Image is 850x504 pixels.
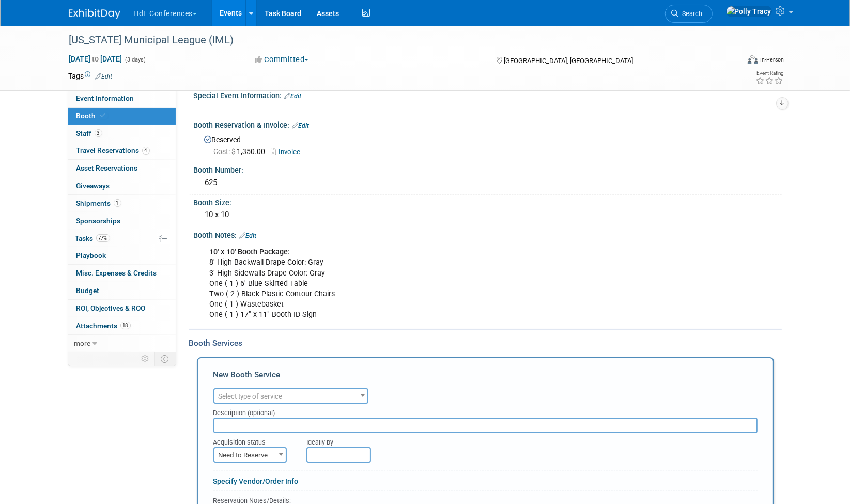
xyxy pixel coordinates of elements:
[214,147,270,156] span: 1,350.00
[202,207,774,223] div: 10 x 10
[189,338,782,349] div: Booth Services
[219,392,283,400] span: Select type of service
[66,31,723,50] div: [US_STATE] Municipal League (IML)
[213,433,291,447] div: Acquisition status
[68,108,176,125] a: Booth
[202,132,774,157] div: Reserved
[285,93,302,100] a: Edit
[251,54,313,65] button: Committed
[68,317,176,334] a: Attachments18
[68,282,176,299] a: Budget
[68,177,176,194] a: Giveaways
[76,164,138,172] span: Asset Reservations
[101,113,106,118] i: Booth reservation complete
[68,212,176,230] a: Sponsorships
[75,234,110,242] span: Tasks
[68,90,176,107] a: Event Information
[194,162,782,175] div: Booth Number:
[96,73,113,80] a: Edit
[76,286,100,295] span: Budget
[76,269,157,277] span: Misc. Expenses & Credits
[76,94,134,102] span: Event Information
[202,175,774,191] div: 625
[154,352,176,365] td: Toggle Event Tabs
[755,71,783,76] div: Event Rating
[68,300,176,317] a: ROI, Objectives & ROO
[194,88,782,101] div: Special Event Information:
[194,117,782,131] div: Booth Reservation & Invoice:
[76,199,121,207] span: Shipments
[69,9,120,19] img: ExhibitDay
[68,335,176,352] a: more
[306,433,710,447] div: Ideally by
[213,404,758,418] div: Description (optional)
[240,232,257,239] a: Edit
[68,230,176,247] a: Tasks77%
[68,195,176,212] a: Shipments1
[76,146,150,155] span: Travel Reservations
[271,148,306,156] a: Invoice
[679,10,703,18] span: Search
[504,57,633,65] span: [GEOGRAPHIC_DATA], [GEOGRAPHIC_DATA]
[726,6,772,17] img: Polly Tracy
[96,234,110,242] span: 77%
[68,247,176,264] a: Playbook
[125,56,146,63] span: (3 days)
[68,265,176,282] a: Misc. Expenses & Credits
[678,54,784,69] div: Event Format
[760,56,784,64] div: In-Person
[76,129,102,138] span: Staff
[91,55,101,63] span: to
[68,160,176,177] a: Asset Reservations
[6,4,531,14] body: Rich Text Area. Press ALT-0 for help.
[194,195,782,208] div: Booth Size:
[68,142,176,159] a: Travel Reservations4
[214,147,237,156] span: Cost: $
[120,322,131,329] span: 18
[76,322,131,330] span: Attachments
[194,227,782,241] div: Booth Notes:
[95,129,102,137] span: 3
[76,181,110,190] span: Giveaways
[69,54,123,64] span: [DATE] [DATE]
[76,112,108,120] span: Booth
[213,369,758,386] div: New Booth Service
[213,477,299,485] a: Specify Vendor/Order Info
[203,242,668,325] div: 8' High Backwall Drape Color: Gray 3' High Sidewalls Drape Color: Gray One ( 1 ) 6' Blue Skirted ...
[114,199,121,207] span: 1
[137,352,155,365] td: Personalize Event Tab Strip
[76,251,106,259] span: Playbook
[69,71,113,81] td: Tags
[292,122,310,129] a: Edit
[76,217,121,225] span: Sponsorships
[210,248,290,256] b: 10' x 10' Booth Package:
[142,147,150,155] span: 4
[748,55,758,64] img: Format-Inperson.png
[214,448,286,463] span: Need to Reserve
[213,447,287,463] span: Need to Reserve
[76,304,146,312] span: ROI, Objectives & ROO
[68,125,176,142] a: Staff3
[665,5,713,23] a: Search
[74,339,91,347] span: more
